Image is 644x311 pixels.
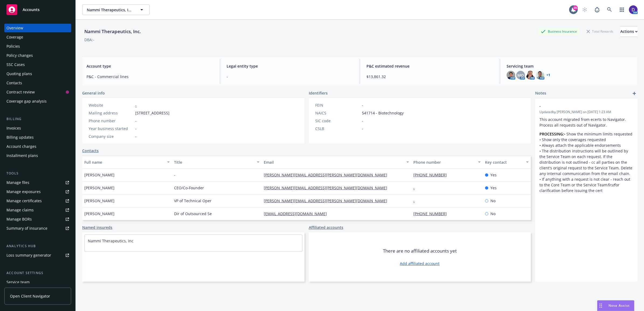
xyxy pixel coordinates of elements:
[82,156,172,169] button: Full name
[10,293,50,299] span: Open Client Navigator
[507,63,633,69] span: Servicing team
[507,71,515,79] img: photo
[6,42,20,51] div: Policies
[309,90,328,96] span: Identifiers
[264,198,392,203] a: [PERSON_NAME][EMAIL_ADDRESS][PERSON_NAME][DOMAIN_NAME]
[84,185,115,191] span: [PERSON_NAME]
[264,211,331,216] a: [EMAIL_ADDRESS][DOMAIN_NAME]
[262,156,411,169] button: Email
[6,24,23,32] div: Overview
[315,118,360,124] div: SIC code
[4,178,71,187] a: Manage files
[84,172,115,178] span: [PERSON_NAME]
[6,187,41,196] div: Manage exposures
[264,159,403,165] div: Email
[135,134,137,139] span: -
[4,224,71,233] a: Summary of insurance
[4,243,71,249] div: Analytics hub
[86,63,213,69] span: Account type
[227,63,354,69] span: Legal entity type
[82,148,99,153] a: Contacts
[264,185,392,190] a: [PERSON_NAME][EMAIL_ADDRESS][PERSON_NAME][DOMAIN_NAME]
[4,88,71,96] a: Contract review
[411,156,483,169] button: Phone number
[6,33,23,41] div: Coverage
[362,110,404,116] span: 541714 - Biotechnology
[366,74,493,79] span: $13,861.32
[526,71,535,79] img: photo
[400,261,439,266] a: Add affiliated account
[620,26,638,37] button: Actions
[86,74,213,79] span: P&C - Commercial lines
[4,42,71,51] a: Policies
[172,156,262,169] button: Title
[6,151,38,160] div: Installment plans
[6,51,33,60] div: Policy changes
[4,187,71,196] span: Manage exposures
[89,134,133,139] div: Company size
[490,185,497,191] span: Yes
[490,198,496,204] span: No
[607,182,614,187] em: first
[89,126,133,131] div: Year business started
[629,5,638,14] img: photo
[315,126,360,131] div: CSLB
[6,79,22,87] div: Contacts
[82,225,112,230] a: Named insureds
[413,198,419,203] a: -
[6,124,21,132] div: Invoices
[135,126,137,131] span: -
[4,171,71,176] div: Tools
[6,178,29,187] div: Manage files
[490,172,497,178] span: Yes
[6,60,25,69] div: SSC Cases
[584,28,616,35] div: Total Rewards
[6,278,30,286] div: Service team
[362,126,363,131] span: -
[84,37,94,43] div: DBA: -
[4,24,71,32] a: Overview
[608,303,630,308] span: Nova Assist
[483,156,531,169] button: Key contact
[6,197,42,205] div: Manage certificates
[6,251,51,260] div: Loss summary generator
[82,4,150,15] button: Nammi Therapeutics, Inc.
[573,5,578,10] div: 39
[362,118,363,124] span: -
[413,172,451,177] a: [PHONE_NUMBER]
[315,110,360,116] div: NAICS
[89,118,133,124] div: Phone number
[490,211,496,216] span: No
[174,185,204,191] span: CEO/Co-Founder
[4,51,71,60] a: Policy changes
[89,110,133,116] div: Mailing address
[4,206,71,214] a: Manage claims
[6,97,47,106] div: Coverage gap analysis
[597,300,604,311] div: Drag to move
[135,118,137,124] span: -
[6,142,36,151] div: Account charges
[538,28,580,35] div: Business Insurance
[84,211,115,216] span: [PERSON_NAME]
[87,7,133,13] span: Nammi Therapeutics, Inc.
[88,238,133,243] a: Nammi Therapeutics, Inc
[6,224,47,233] div: Summary of insurance
[4,79,71,87] a: Contacts
[6,206,34,214] div: Manage claims
[174,198,212,204] span: VP of Technical Oper
[383,248,457,254] span: There are no affiliated accounts yet
[413,185,419,190] a: -
[6,69,32,78] div: Quoting plans
[620,26,638,37] div: Actions
[4,151,71,160] a: Installment plans
[4,270,71,276] div: Account settings
[23,8,40,12] span: Accounts
[539,117,633,128] p: This account migrated from ecerts to Navigator. Process all requests out of Navigator.
[4,278,71,286] a: Service team
[315,102,360,108] div: FEIN
[617,4,627,15] a: Switch app
[539,110,633,114] span: Updated by [PERSON_NAME] on [DATE] 1:23 AM
[546,74,550,77] a: +1
[4,133,71,142] a: Billing updates
[6,215,32,223] div: Manage BORs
